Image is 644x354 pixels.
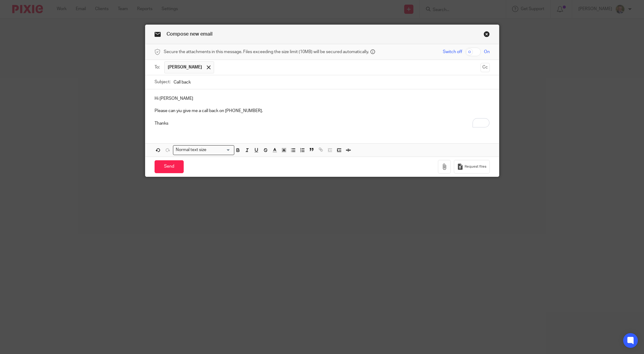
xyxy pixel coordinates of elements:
[465,164,486,169] span: Request files
[145,89,499,131] div: To enrich screen reader interactions, please activate Accessibility in Grammarly extension settings
[155,64,161,70] label: To:
[174,147,208,153] span: Normal text size
[155,160,184,173] input: Send
[164,49,369,55] span: Secure the attachments in this message. Files exceeding the size limit (10MB) will be secured aut...
[155,120,490,126] p: Thanks
[168,64,202,70] span: [PERSON_NAME]
[155,108,490,114] p: Please can yiu give me a call back on [PHONE_NUMBER].
[155,95,490,102] p: Hi [PERSON_NAME]
[443,49,462,55] span: Switch off
[481,63,490,72] button: Cc
[167,32,213,37] span: Compose new email
[173,145,234,155] div: Search for option
[208,147,230,153] input: Search for option
[484,31,490,39] a: Close this dialog window
[454,160,489,174] button: Request files
[155,79,171,85] label: Subject:
[484,49,490,55] span: On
